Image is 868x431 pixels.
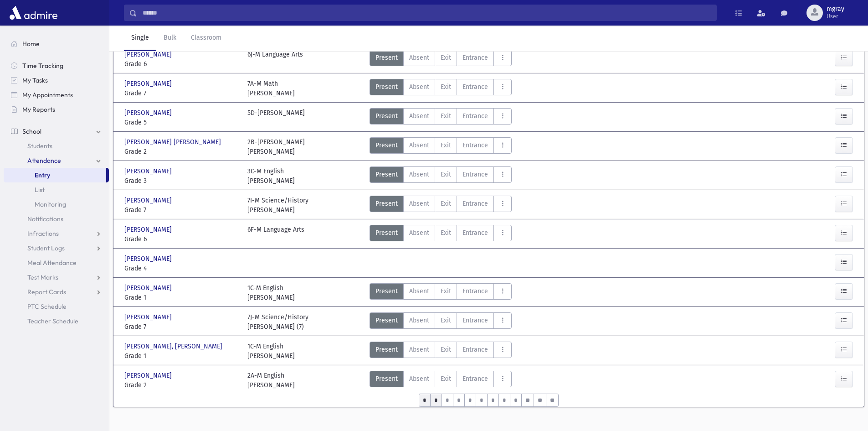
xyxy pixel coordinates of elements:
a: Test Marks [4,270,109,285]
span: [PERSON_NAME] [PERSON_NAME] [124,137,223,147]
input: Search [137,5,716,21]
span: Student Logs [27,244,65,252]
a: Attendance [4,153,109,168]
span: [PERSON_NAME] [124,196,174,205]
span: Grade 1 [124,351,238,361]
span: Absent [409,111,429,121]
span: Exit [441,228,451,238]
span: Grade 4 [124,264,238,273]
span: Absent [409,170,429,179]
span: Exit [441,140,451,150]
a: Classroom [184,26,229,51]
span: Report Cards [27,288,66,296]
span: Entrance [462,82,488,92]
div: 6J-M Language Arts [247,50,303,69]
span: [PERSON_NAME] [124,371,174,380]
div: AttTypes [370,371,512,390]
a: Infractions [4,226,109,241]
a: Student Logs [4,241,109,255]
span: Entrance [462,140,488,150]
span: Grade 2 [124,380,238,390]
span: School [22,127,41,135]
span: Entrance [462,316,488,325]
span: [PERSON_NAME], [PERSON_NAME] [124,342,224,351]
span: Absent [409,53,429,62]
span: [PERSON_NAME] [124,166,174,176]
span: Exit [441,199,451,208]
span: Present [375,286,398,296]
a: Report Cards [4,285,109,299]
span: Grade 3 [124,176,238,186]
span: Home [22,40,40,48]
span: Absent [409,140,429,150]
span: Grade 5 [124,118,238,127]
a: Entry [4,168,106,182]
span: User [827,13,844,20]
img: AdmirePro [7,4,60,22]
span: Time Tracking [22,62,63,70]
span: Entrance [462,228,488,238]
span: Present [375,316,398,325]
div: 7I-M Science/History [PERSON_NAME] [247,196,308,215]
a: Time Tracking [4,58,109,73]
div: 7J-M Science/History [PERSON_NAME] (7) [247,312,308,332]
span: PTC Schedule [27,302,67,311]
span: Present [375,53,398,62]
span: My Appointments [22,91,73,99]
a: My Tasks [4,73,109,88]
span: Teacher Schedule [27,317,78,325]
div: AttTypes [370,137,512,156]
div: AttTypes [370,166,512,186]
span: Absent [409,286,429,296]
span: Infractions [27,229,59,238]
span: Grade 7 [124,322,238,332]
span: Present [375,82,398,92]
span: Exit [441,316,451,325]
span: Grade 7 [124,205,238,215]
span: Exit [441,374,451,384]
a: Single [124,26,156,51]
span: Exit [441,53,451,62]
span: Present [375,140,398,150]
span: Absent [409,374,429,384]
a: Bulk [156,26,184,51]
div: AttTypes [370,342,512,361]
span: Exit [441,82,451,92]
div: AttTypes [370,196,512,215]
span: [PERSON_NAME] [124,254,174,264]
span: Present [375,374,398,384]
span: Entrance [462,170,488,179]
div: AttTypes [370,225,512,244]
div: AttTypes [370,108,512,127]
span: Entrance [462,53,488,62]
span: Attendance [27,156,61,165]
a: School [4,124,109,139]
span: Entrance [462,374,488,384]
span: Entrance [462,111,488,121]
span: Present [375,111,398,121]
span: Exit [441,345,451,354]
div: 2A-M English [PERSON_NAME] [247,371,295,390]
span: [PERSON_NAME] [124,225,174,234]
span: List [35,186,45,194]
span: mgray [827,5,844,13]
span: Notifications [27,215,63,223]
div: AttTypes [370,79,512,98]
span: Exit [441,170,451,179]
span: Entrance [462,286,488,296]
span: Absent [409,82,429,92]
div: AttTypes [370,312,512,332]
span: My Reports [22,105,55,114]
div: 6F-M Language Arts [247,225,304,244]
span: Present [375,228,398,238]
span: Grade 6 [124,234,238,244]
a: Meal Attendance [4,255,109,270]
span: Monitoring [35,200,66,208]
div: 7A-M Math [PERSON_NAME] [247,79,295,98]
div: 5D-[PERSON_NAME] [247,108,305,127]
a: Monitoring [4,197,109,212]
span: Exit [441,286,451,296]
span: My Tasks [22,76,48,84]
span: [PERSON_NAME] [124,312,174,322]
span: Present [375,345,398,354]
